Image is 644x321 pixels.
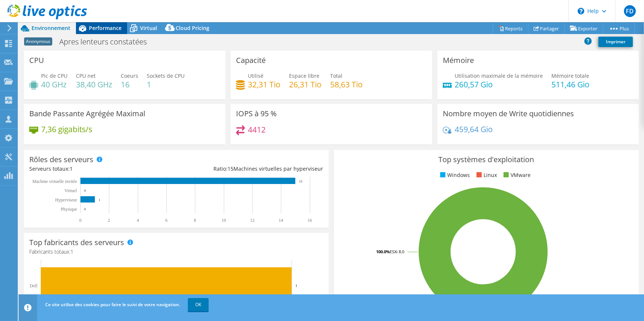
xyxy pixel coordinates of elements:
span: Espace libre [289,72,319,79]
span: FD [624,5,636,17]
tspan: Machine virtuelle invitée [32,179,77,184]
a: Partager [528,23,565,34]
span: Environnement [31,24,70,31]
h4: 38,40 GHz [76,80,112,88]
h3: Mémoire [443,56,474,64]
span: CPU net [76,72,96,79]
text: 4 [137,218,139,223]
text: 0 [84,207,86,211]
h4: 58,63 Tio [330,80,363,88]
h4: Fabricants totaux: [29,248,323,256]
h3: CPU [29,56,44,64]
li: VMware [502,171,531,179]
span: Virtual [140,24,157,31]
h3: Top fabricants des serveurs [29,238,124,247]
text: 15 [299,180,303,183]
text: 16 [308,218,312,223]
h3: Top systèmes d'exploitation [339,156,633,164]
a: Reports [493,23,528,34]
h4: 32,31 Tio [248,80,280,88]
span: 15 [228,165,233,172]
text: 10 [222,218,226,223]
text: Hyperviseur [55,197,77,203]
h4: 16 [121,80,138,88]
text: 0 [79,218,82,223]
h4: 260,57 Gio [455,80,543,88]
text: 2 [108,218,110,223]
span: Mémoire totale [551,72,589,79]
span: Performance [89,24,122,31]
h3: Nombre moyen de Write quotidiennes [443,110,574,118]
a: Exporter [564,23,603,34]
tspan: 100.0% [376,249,390,254]
a: OK [188,298,209,311]
span: Coeurs [121,72,138,79]
h4: 4412 [248,126,266,134]
span: Ce site utilise des cookies pour faire le suivi de votre navigation. [45,301,180,308]
a: Imprimer [598,37,633,47]
span: Pic de CPU [41,72,67,79]
span: 1 [70,248,73,255]
span: Total [330,72,342,79]
tspan: ESXi 8.0 [390,249,404,254]
span: Utilisé [248,72,263,79]
text: 1 [295,283,298,288]
h3: Capacité [236,56,266,64]
text: 8 [194,218,196,223]
text: 6 [165,218,167,223]
text: Virtuel [64,188,77,193]
h3: IOPS à 95 % [236,110,277,118]
span: 1 [70,165,73,172]
span: Anonymous [24,37,52,46]
text: 0 [84,189,86,193]
text: 14 [279,218,283,223]
text: Physique [61,207,77,212]
h4: 7,36 gigabits/s [41,125,92,133]
h4: 40 GHz [41,80,67,88]
span: Utilisation maximale de la mémoire [455,72,543,79]
h4: 459,64 Gio [455,125,493,133]
div: Ratio: Machines virtuelles par hyperviseur [176,165,323,173]
svg: \n [578,8,584,14]
h4: 26,31 Tio [289,80,322,88]
h1: Apres lenteurs constatées [56,38,158,46]
span: Cloud Pricing [176,24,209,31]
h4: 511,46 Gio [551,80,590,88]
span: Sockets de CPU [147,72,185,79]
h3: Bande Passante Agrégée Maximal [29,110,145,118]
text: 1 [99,198,100,202]
a: Plus [603,23,635,34]
li: Linux [475,171,497,179]
li: Windows [438,171,470,179]
h4: 1 [147,80,185,88]
text: Dell [30,283,37,288]
text: 12 [250,218,255,223]
div: Serveurs totaux: [29,165,176,173]
h3: Rôles des serveurs [29,156,93,164]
